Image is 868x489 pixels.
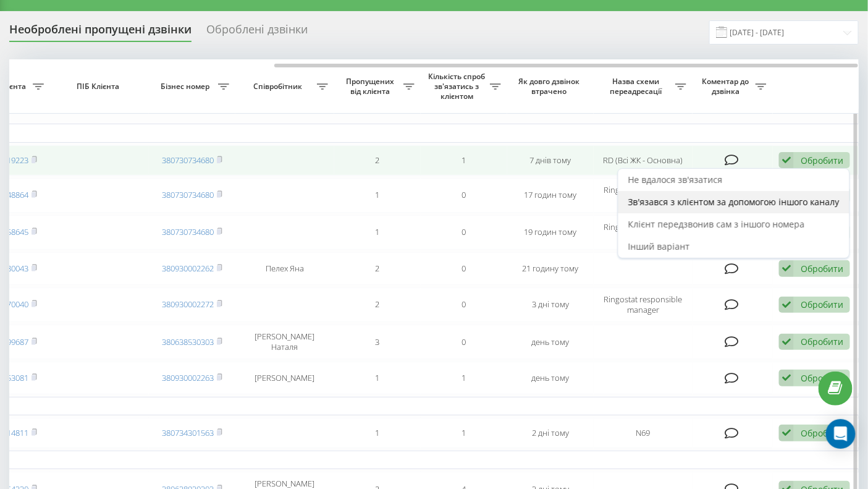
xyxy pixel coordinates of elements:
div: Обробити [801,155,843,166]
span: Коментар до дзвінка [699,77,756,96]
div: Обробити [801,372,843,384]
td: [PERSON_NAME] [235,362,334,394]
div: Обробити [801,299,843,310]
a: 380638530303 [162,336,214,347]
td: 1 [421,362,507,394]
td: [PERSON_NAME] Наталя [235,325,334,359]
td: 1 [334,362,421,394]
span: Співробітник [242,82,317,91]
td: 7 днів тому [507,145,594,176]
td: 2 [334,252,421,285]
a: 380930002262 [162,263,214,274]
td: N69 [594,418,693,448]
td: день тому [507,362,594,394]
span: Інший варіант [628,240,690,252]
td: 1 [421,418,507,448]
td: 0 [421,215,507,250]
td: 1 [421,145,507,176]
div: Open Intercom Messenger [826,419,856,449]
a: 380930002272 [162,299,214,310]
td: 0 [421,287,507,322]
td: 2 дні тому [507,418,594,448]
td: 3 дні тому [507,287,594,322]
td: 2 [334,287,421,322]
td: 0 [421,325,507,359]
span: Зв'язався з клієнтом за допомогою іншого каналу [628,196,840,208]
a: 380930002263 [162,372,214,383]
span: Пропущених від клієнта [340,77,403,96]
span: ПІБ Клієнта [61,82,138,91]
span: Бізнес номер [155,82,218,91]
td: Ringostat responsible manager [594,215,693,250]
td: 19 годин тому [507,215,594,250]
div: Обробити [801,427,843,439]
td: 0 [421,252,507,285]
a: 380730734680 [162,226,214,237]
div: Обробити [801,336,843,347]
div: Оброблені дзвінки [206,23,308,42]
td: 1 [334,418,421,448]
span: Клієнт передзвонив сам з іншого номера [628,218,805,230]
td: 3 [334,325,421,359]
span: Як довго дзвінок втрачено [517,77,584,96]
td: RD (Всі ЖК - Основна) [594,145,693,176]
a: 380730734680 [162,155,214,166]
td: 2 [334,145,421,176]
div: Необроблені пропущені дзвінки [9,23,192,42]
a: 380734301563 [162,427,214,438]
td: Ringostat responsible manager [594,287,693,322]
td: день тому [507,325,594,359]
td: 0 [421,178,507,213]
td: 21 годину тому [507,252,594,285]
span: Кількість спроб зв'язатись з клієнтом [427,72,490,101]
td: 1 [334,215,421,250]
span: Не вдалося зв'язатися [628,174,723,185]
td: 1 [334,178,421,213]
div: Обробити [801,263,843,274]
a: 380730734680 [162,189,214,200]
td: Пелех Яна [235,252,334,285]
td: 17 годин тому [507,178,594,213]
span: Назва схеми переадресації [600,77,675,96]
td: Ringostat responsible manager [594,178,693,213]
